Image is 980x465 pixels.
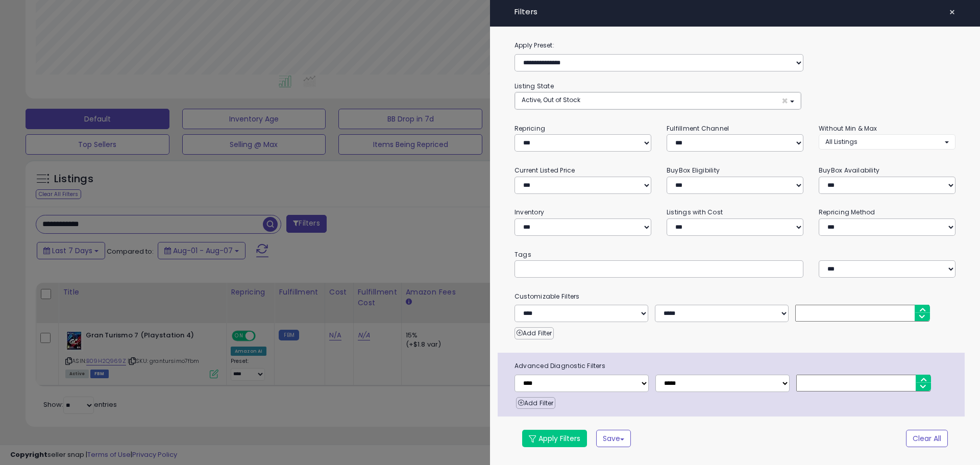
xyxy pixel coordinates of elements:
button: Active, Out of Stock × [515,92,801,109]
small: Listing State [514,82,554,90]
button: × [945,5,960,19]
span: Advanced Diagnostic Filters [507,360,965,372]
small: Listings with Cost [667,208,723,216]
small: Current Listed Price [514,166,575,175]
small: Repricing Method [819,208,875,216]
span: All Listings [825,137,857,146]
small: Fulfillment Channel [667,124,729,133]
small: Customizable Filters [507,291,963,302]
button: Apply Filters [522,430,587,447]
h4: Filters [514,8,955,16]
small: BuyBox Eligibility [667,166,720,175]
small: Inventory [514,208,544,216]
label: Apply Preset: [507,40,963,51]
span: × [781,95,788,106]
button: Add Filter [514,327,554,339]
small: Tags [507,249,963,260]
small: Without Min & Max [819,124,877,133]
small: BuyBox Availability [819,166,879,175]
button: Add Filter [516,397,555,409]
button: Save [596,430,631,447]
span: × [949,5,955,19]
span: Active, Out of Stock [522,95,580,104]
small: Repricing [514,124,545,133]
button: All Listings [819,134,955,149]
button: Clear All [906,430,948,447]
